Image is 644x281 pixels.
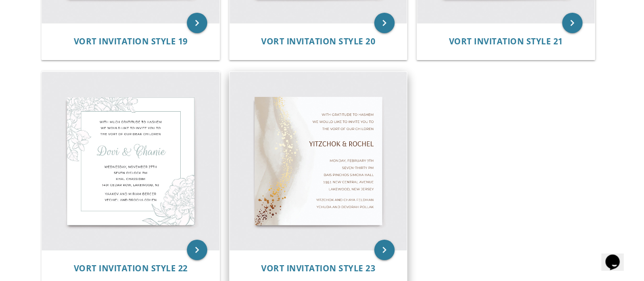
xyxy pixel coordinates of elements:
[74,263,188,274] span: Vort Invitation Style 22
[261,36,375,47] span: Vort Invitation Style 20
[374,240,395,260] a: keyboard_arrow_right
[74,264,188,273] a: Vort Invitation Style 22
[230,72,407,250] img: Vort Invitation Style 23
[261,264,375,273] a: Vort Invitation Style 23
[74,36,188,47] span: Vort Invitation Style 19
[562,13,582,33] a: keyboard_arrow_right
[449,36,563,47] span: Vort Invitation Style 21
[261,37,375,46] a: Vort Invitation Style 20
[374,13,395,33] a: keyboard_arrow_right
[449,37,563,46] a: Vort Invitation Style 21
[187,13,207,33] a: keyboard_arrow_right
[601,240,634,271] iframe: chat widget
[42,72,219,250] img: Vort Invitation Style 22
[74,37,188,46] a: Vort Invitation Style 19
[261,263,375,274] span: Vort Invitation Style 23
[187,240,207,260] a: keyboard_arrow_right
